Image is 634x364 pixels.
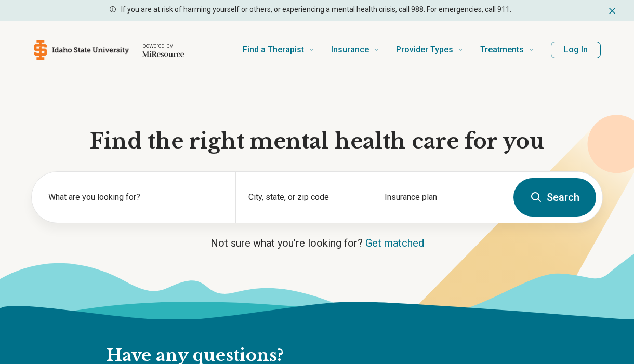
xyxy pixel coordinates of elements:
[142,42,184,50] p: powered by
[243,43,304,57] span: Find a Therapist
[480,29,534,71] a: Treatments
[121,4,511,15] p: If you are at risk of harming yourself or others, or experiencing a mental health crisis, call 98...
[396,29,464,71] a: Provider Types
[48,191,223,204] label: What are you looking for?
[331,29,379,71] a: Insurance
[551,42,601,58] button: Log In
[33,33,184,66] a: Home page
[480,43,524,57] span: Treatments
[396,43,453,57] span: Provider Types
[607,4,617,17] button: Dismiss
[513,178,596,217] button: Search
[243,29,314,71] a: Find a Therapist
[331,43,369,57] span: Insurance
[365,237,424,249] a: Get matched
[31,128,603,155] h1: Find the right mental health care for you
[31,236,603,250] p: Not sure what you’re looking for?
